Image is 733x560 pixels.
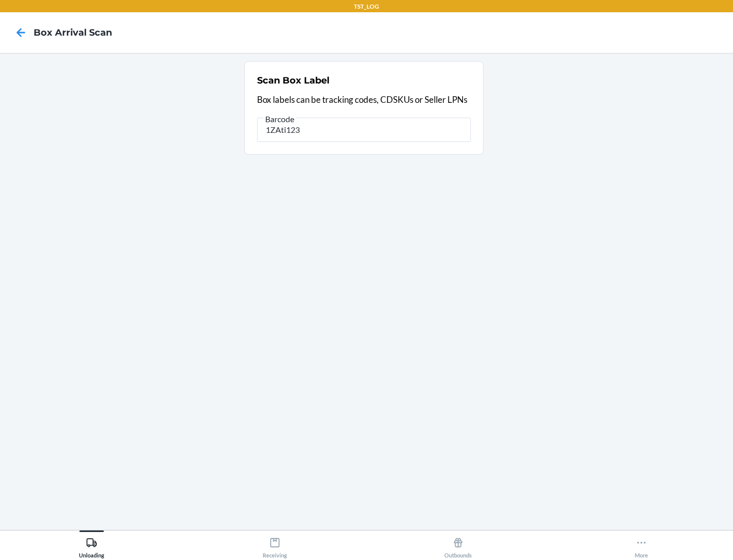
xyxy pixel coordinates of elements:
[79,533,104,558] div: Unloading
[366,530,550,558] button: Outbounds
[550,530,733,558] button: More
[444,533,472,558] div: Outbounds
[34,26,112,39] h4: Box Arrival Scan
[264,114,296,124] span: Barcode
[257,93,471,106] p: Box labels can be tracking codes, CDSKUs or Seller LPNs
[635,533,648,558] div: More
[354,2,379,11] p: TST_LOG
[263,533,287,558] div: Receiving
[183,530,366,558] button: Receiving
[257,74,329,87] h2: Scan Box Label
[257,118,471,142] input: Barcode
